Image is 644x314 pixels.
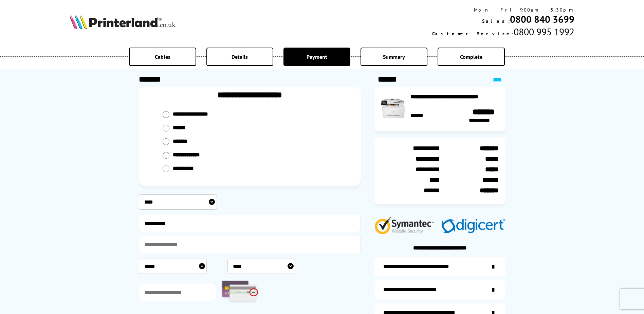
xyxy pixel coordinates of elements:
[383,53,405,60] span: Summary
[155,53,170,60] span: Cables
[482,18,510,24] span: Sales:
[432,31,514,37] span: Customer Service:
[460,53,482,60] span: Complete
[232,53,248,60] span: Details
[514,25,574,38] span: 0800 995 1992
[510,13,574,25] a: 0800 840 3699
[70,14,176,29] img: Printerland Logo
[432,7,574,13] div: Mon - Fri 9:00am - 5:30pm
[374,257,505,276] a: additional-ink
[374,280,505,299] a: items-arrive
[307,53,327,60] span: Payment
